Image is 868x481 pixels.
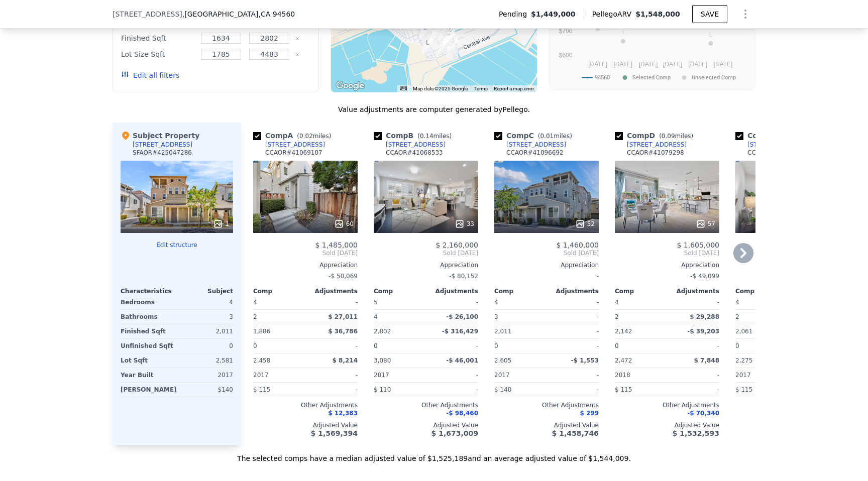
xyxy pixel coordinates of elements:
[374,249,478,257] span: Sold [DATE]
[253,131,335,141] div: Comp A
[559,28,573,35] text: $700
[506,141,566,149] div: [STREET_ADDRESS]
[735,299,739,306] span: 4
[615,328,632,335] span: 2,142
[446,357,478,364] span: -$ 46,001
[182,9,295,19] span: , [GEOGRAPHIC_DATA]
[420,133,433,140] span: 0.14
[547,287,599,295] div: Adjustments
[714,61,733,68] text: [DATE]
[428,28,440,45] div: 37765 Harbor Light Rd
[133,149,192,157] div: SFAOR # 425047286
[121,31,195,45] div: Finished Sqft
[735,368,786,382] div: 2017
[442,328,478,335] span: -$ 316,429
[735,310,786,324] div: 2
[265,149,322,157] div: CCAOR # 41069107
[494,401,599,409] div: Other Adjustments
[295,37,299,41] button: Clear
[449,273,478,280] span: -$ 80,152
[374,299,378,306] span: 5
[334,79,367,92] a: Open this area in Google Maps (opens a new window)
[446,313,478,320] span: -$ 26,100
[253,421,358,429] div: Adjusted Value
[374,310,424,324] div: 4
[436,241,478,249] span: $ 2,160,000
[735,342,739,349] span: 0
[531,9,576,19] span: $1,449,000
[307,368,358,382] div: -
[253,357,270,364] span: 2,458
[258,10,295,18] span: , CA 94560
[311,429,358,437] span: $ 1,569,394
[552,429,599,437] span: $ 1,458,746
[374,328,391,335] span: 2,802
[179,324,233,338] div: 2,011
[635,10,680,18] span: $1,548,000
[179,353,233,368] div: 2,581
[615,261,719,269] div: Appreciation
[426,287,478,295] div: Adjustments
[709,32,712,38] text: L
[299,133,313,140] span: 0.02
[494,342,498,349] span: 0
[253,249,358,257] span: Sold [DATE]
[494,421,599,429] div: Adjusted Value
[113,445,755,463] div: The selected comps have a median adjusted value of $1,525,189 and an average adjusted value of $1...
[179,310,233,324] div: 3
[556,241,599,249] span: $ 1,460,000
[494,299,498,306] span: 4
[422,38,433,55] div: 9190 Surf Way
[253,261,358,269] div: Appreciation
[735,141,807,149] a: [STREET_ADDRESS]
[735,287,788,295] div: Comp
[374,131,456,141] div: Comp B
[374,386,391,393] span: $ 110
[506,149,564,157] div: CCAOR # 41096692
[374,401,478,409] div: Other Adjustments
[673,429,719,437] span: $ 1,532,593
[431,429,478,437] span: $ 1,673,009
[615,357,632,364] span: 2,472
[669,368,719,382] div: -
[374,261,478,269] div: Appreciation
[549,324,599,338] div: -
[580,410,599,417] span: $ 299
[667,287,719,295] div: Adjustments
[494,310,545,324] div: 3
[494,86,534,91] a: Report a map error
[615,401,719,409] div: Other Adjustments
[663,61,682,68] text: [DATE]
[329,273,358,280] span: -$ 50,069
[692,74,736,81] text: Unselected Comp
[305,287,358,295] div: Adjustments
[549,310,599,324] div: -
[334,219,354,229] div: 60
[615,368,665,382] div: 2018
[575,219,595,229] div: 52
[615,342,619,349] span: 0
[595,74,610,81] text: 94560
[121,383,177,397] div: [PERSON_NAME]
[494,368,545,382] div: 2017
[121,353,175,368] div: Lot Sqft
[499,9,531,19] span: Pending
[615,299,619,306] span: 4
[549,339,599,353] div: -
[121,339,175,353] div: Unfinished Sqft
[627,149,684,157] div: CCAOR # 41079298
[293,133,335,140] span: ( miles)
[613,61,632,68] text: [DATE]
[690,313,719,320] span: $ 29,288
[428,368,478,382] div: -
[615,310,665,324] div: 2
[419,23,430,40] div: 8968 Whitesurf Way
[113,9,182,19] span: [STREET_ADDRESS]
[428,383,478,397] div: -
[690,273,719,280] span: -$ 49,099
[374,141,446,149] a: [STREET_ADDRESS]
[443,30,454,47] div: 8534 Jetty Way
[687,410,719,417] span: -$ 70,340
[121,368,175,382] div: Year Built
[540,133,554,140] span: 0.01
